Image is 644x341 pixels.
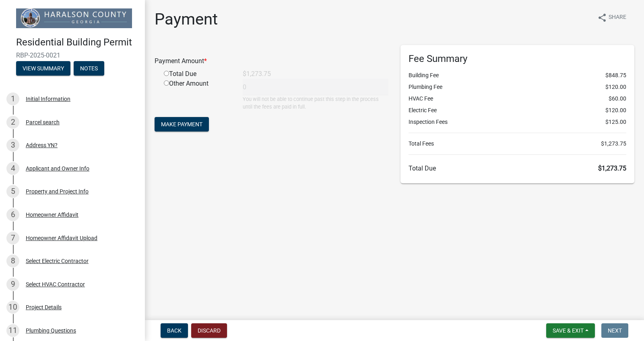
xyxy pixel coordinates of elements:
span: $1,273.75 [598,164,626,172]
div: Plumbing Questions [26,328,76,333]
span: Next [608,327,622,334]
div: 1 [6,92,19,105]
h6: Total Due [409,164,626,172]
button: Next [601,323,628,338]
div: Homeowner Affidavit Upload [26,235,97,241]
span: $120.00 [605,83,626,91]
i: share [597,13,607,23]
span: $125.00 [605,118,626,126]
button: Notes [74,61,104,76]
h1: Payment [155,10,218,29]
div: 5 [6,185,19,198]
div: Select HVAC Contractor [26,281,85,287]
span: Share [609,13,626,23]
div: Parcel search [26,119,60,125]
li: Electric Fee [409,106,626,115]
button: View Summary [16,61,70,76]
span: Back [167,327,182,334]
h4: Residential Building Permit [16,37,138,48]
div: Homeowner Affidavit [26,212,78,218]
wm-modal-confirm: Summary [16,66,70,72]
div: 4 [6,162,19,175]
div: Initial Information [26,96,70,102]
div: Address YN? [26,142,58,148]
button: Discard [191,323,227,338]
li: Inspection Fees [409,118,626,126]
img: Haralson County, Georgia [16,8,132,28]
button: Save & Exit [546,323,595,338]
span: $848.75 [605,71,626,80]
div: Payment Amount [149,56,394,66]
span: Make Payment [161,121,202,127]
div: Project Details [26,304,62,310]
h6: Fee Summary [409,53,626,65]
div: 11 [6,324,19,337]
button: Make Payment [155,117,209,131]
div: 10 [6,301,19,314]
li: Plumbing Fee [409,83,626,91]
button: Back [161,323,188,338]
wm-modal-confirm: Notes [74,66,104,72]
li: Building Fee [409,71,626,80]
div: Total Due [158,69,237,79]
div: 3 [6,139,19,152]
li: HVAC Fee [409,94,626,103]
div: Property and Project Info [26,189,89,194]
div: Applicant and Owner Info [26,166,89,171]
span: $1,273.75 [601,140,626,148]
span: RBP-2025-0021 [16,51,129,59]
div: 6 [6,208,19,221]
button: shareShare [591,10,633,25]
span: $120.00 [605,106,626,115]
span: $60.00 [609,94,626,103]
div: 7 [6,232,19,244]
li: Total Fees [409,140,626,148]
div: Other Amount [158,79,237,111]
span: Save & Exit [553,327,584,334]
div: Select Electric Contractor [26,258,89,264]
div: 9 [6,278,19,291]
div: 2 [6,116,19,129]
div: 8 [6,255,19,267]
